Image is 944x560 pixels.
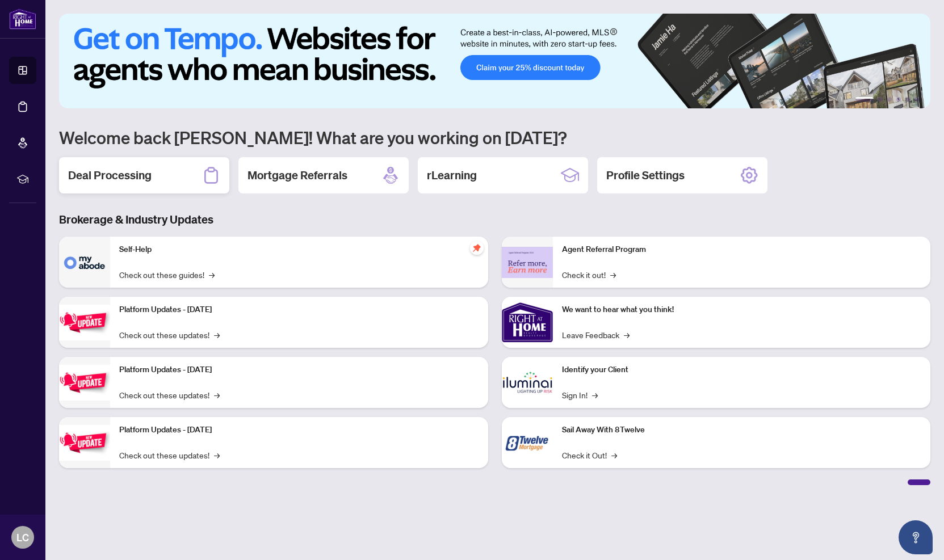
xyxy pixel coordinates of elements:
button: 6 [914,97,919,102]
img: Platform Updates - July 21, 2025 [59,305,110,340]
img: Self-Help [59,237,110,288]
button: Open asap [899,520,933,554]
img: logo [9,9,36,30]
a: Check it out!→ [562,268,616,281]
p: Platform Updates - [DATE] [119,424,479,436]
a: Leave Feedback→ [562,329,630,341]
button: 4 [896,97,901,102]
a: Sign In!→ [562,389,598,401]
a: Check out these updates!→ [119,449,220,461]
span: → [214,329,220,341]
span: → [624,329,630,341]
img: Identify your Client [502,357,553,408]
img: Platform Updates - July 8, 2025 [59,365,110,401]
a: Check out these updates!→ [119,389,220,401]
p: Sail Away With 8Twelve [562,424,922,436]
span: → [610,268,616,281]
img: Agent Referral Program [502,247,553,278]
h2: Mortgage Referrals [247,167,347,183]
span: → [214,449,220,461]
a: Check out these guides!→ [119,268,215,281]
h3: Brokerage & Industry Updates [59,212,930,228]
span: LC [16,529,29,545]
p: We want to hear what you think! [562,304,922,316]
p: Platform Updates - [DATE] [119,364,479,376]
span: → [592,389,598,401]
button: 3 [887,97,892,102]
a: Check out these updates!→ [119,329,220,341]
button: 1 [855,97,874,102]
h2: rLearning [427,167,477,183]
h2: Profile Settings [606,167,685,183]
img: We want to hear what you think! [502,297,553,348]
p: Identify your Client [562,364,922,376]
img: Platform Updates - June 23, 2025 [59,425,110,461]
span: → [209,268,215,281]
h2: Deal Processing [68,167,152,183]
img: Sail Away With 8Twelve [502,417,553,468]
a: Check it Out!→ [562,449,617,461]
span: pushpin [470,241,484,255]
button: 5 [905,97,910,102]
p: Agent Referral Program [562,243,922,256]
span: → [611,449,617,461]
button: 2 [878,97,883,102]
p: Platform Updates - [DATE] [119,304,479,316]
h1: Welcome back [PERSON_NAME]! What are you working on [DATE]? [59,127,930,148]
img: Slide 0 [59,14,930,108]
span: → [214,389,220,401]
p: Self-Help [119,243,479,256]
